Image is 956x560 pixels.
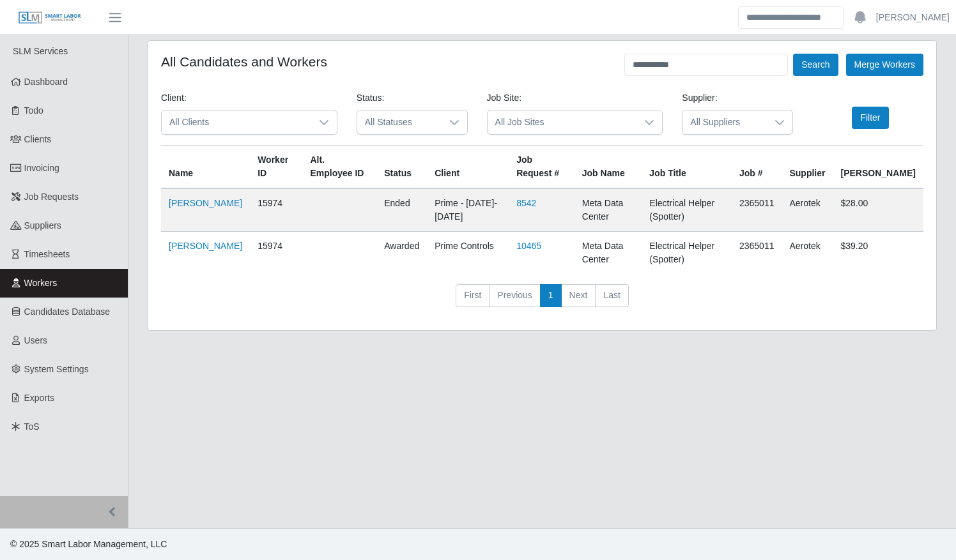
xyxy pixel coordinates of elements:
[24,163,59,173] span: Invoicing
[169,241,242,251] a: [PERSON_NAME]
[682,110,767,134] span: All Suppliers
[24,134,52,144] span: Clients
[516,241,541,251] a: 10465
[24,192,79,202] span: Job Requests
[732,232,782,275] td: 2365011
[24,421,40,432] span: ToS
[161,146,250,189] th: Name
[24,220,61,231] span: Suppliers
[376,188,427,232] td: ended
[642,188,732,232] td: Electrical Helper (Spotter)
[10,539,167,549] span: © 2025 Smart Labor Management, LLC
[846,54,923,76] button: Merge Workers
[302,146,376,189] th: Alt. Employee ID
[161,284,923,317] nav: pagination
[24,335,48,345] span: Users
[487,91,521,105] label: Job Site:
[161,54,327,70] h4: All Candidates and Workers
[376,146,427,189] th: Status
[169,198,242,208] a: [PERSON_NAME]
[876,11,950,24] a: [PERSON_NAME]
[574,232,642,275] td: Meta Data Center
[642,232,732,275] td: Electrical Helper (Spotter)
[782,188,833,232] td: Aerotek
[782,146,833,189] th: Supplier
[509,146,574,189] th: Job Request #
[427,146,509,189] th: Client
[738,6,844,29] input: Search
[516,198,536,208] a: 8542
[357,110,442,134] span: All Statuses
[357,91,385,105] label: Status:
[24,105,43,116] span: Todo
[376,232,427,275] td: awarded
[782,232,833,275] td: Aerotek
[427,188,509,232] td: Prime - [DATE]-[DATE]
[732,188,782,232] td: 2365011
[250,146,302,189] th: Worker ID
[250,232,302,275] td: 15974
[250,188,302,232] td: 15974
[732,146,782,189] th: Job #
[488,110,637,134] span: All Job Sites
[24,77,68,87] span: Dashboard
[427,232,509,275] td: Prime Controls
[793,54,838,76] button: Search
[852,107,888,129] button: Filter
[682,91,717,105] label: Supplier:
[13,46,68,56] span: SLM Services
[642,146,732,189] th: Job Title
[574,146,642,189] th: Job Name
[574,188,642,232] td: Meta Data Center
[24,393,54,403] span: Exports
[162,110,311,134] span: All Clients
[24,364,89,374] span: System Settings
[161,91,187,105] label: Client:
[833,232,923,275] td: $39.20
[833,188,923,232] td: $28.00
[24,249,70,259] span: Timesheets
[540,284,562,307] a: 1
[24,306,111,317] span: Candidates Database
[833,146,923,189] th: [PERSON_NAME]
[24,278,58,288] span: Workers
[18,11,82,25] img: SLM Logo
